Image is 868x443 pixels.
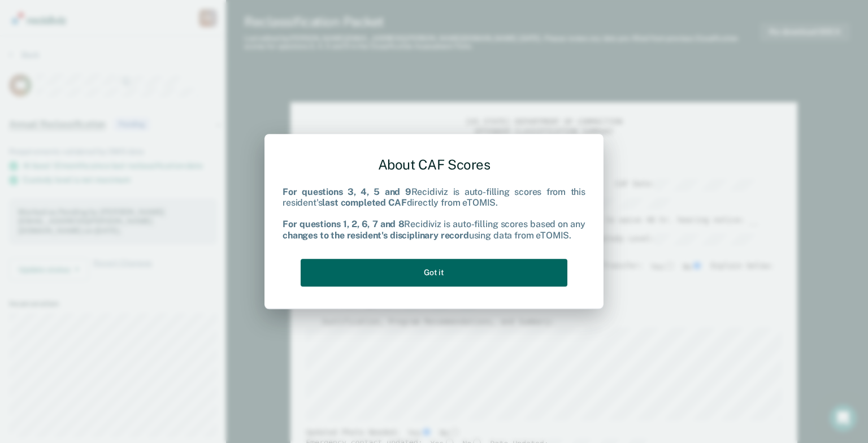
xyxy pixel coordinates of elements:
b: changes to the resident's disciplinary record [283,230,469,241]
div: Recidiviz is auto-filling scores from this resident's directly from eTOMIS. Recidiviz is auto-fil... [283,186,585,241]
b: For questions 3, 4, 5 and 9 [283,186,411,197]
b: last completed CAF [322,197,406,208]
div: About CAF Scores [283,147,585,182]
b: For questions 1, 2, 6, 7 and 8 [283,219,404,230]
button: Got it [301,259,567,286]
